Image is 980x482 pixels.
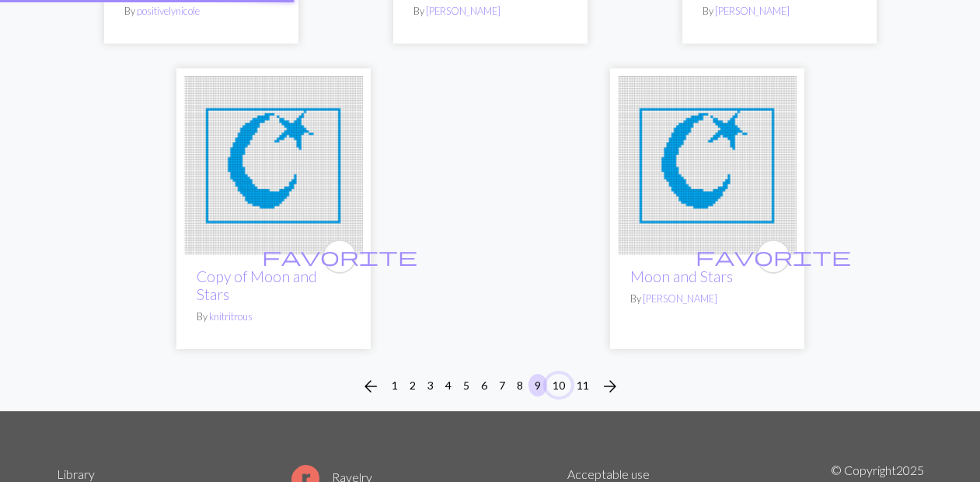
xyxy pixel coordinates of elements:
a: positivelynicole [137,5,200,17]
button: Next [595,374,626,399]
a: knitritrous [209,310,253,323]
img: Moon and Stars [184,76,363,255]
span: arrow_back [361,375,380,397]
a: [PERSON_NAME] [426,5,500,17]
img: Moon and Stars [618,76,797,255]
a: Copy of Moon and Stars [197,267,317,303]
button: 10 [546,374,571,396]
p: By [630,292,784,306]
button: 2 [403,374,422,396]
button: 6 [475,374,493,396]
button: Previous [355,374,386,399]
a: Moon and Stars [184,156,363,171]
button: 3 [421,374,440,396]
p: By [197,309,350,324]
i: Previous [361,377,380,396]
span: favorite [262,244,417,268]
span: favorite [696,244,851,268]
i: favourite [262,241,417,272]
button: 4 [439,374,458,396]
p: By [703,4,856,19]
button: 11 [570,374,595,396]
button: 1 [385,374,404,396]
i: Next [601,377,619,396]
nav: Page navigation [355,374,626,399]
span: arrow_forward [601,375,619,397]
p: By [124,4,278,19]
button: favourite [756,239,790,274]
button: 9 [528,374,547,396]
a: [PERSON_NAME] [715,5,790,17]
a: [PERSON_NAME] [643,292,717,305]
button: 7 [493,374,511,396]
p: By [413,4,567,19]
i: favourite [696,241,851,272]
a: Moon and Stars [630,267,733,285]
a: Moon and Stars [618,156,797,171]
a: Library [57,466,95,481]
button: 8 [511,374,529,396]
button: 5 [457,374,476,396]
button: favourite [323,239,357,274]
a: Acceptable use [567,466,650,481]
